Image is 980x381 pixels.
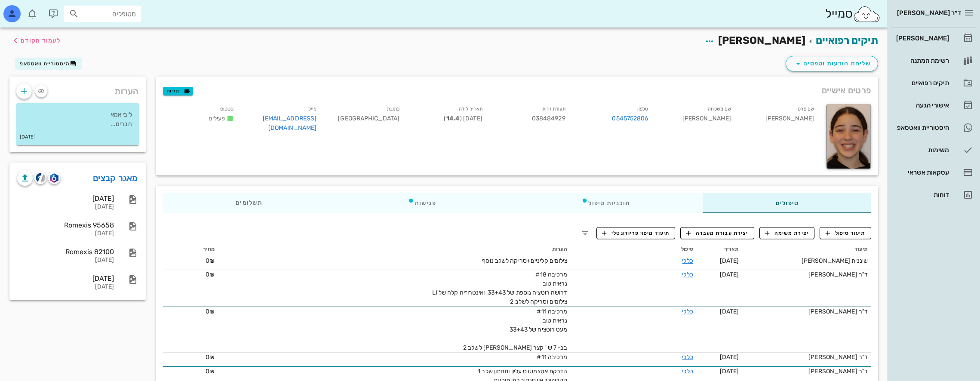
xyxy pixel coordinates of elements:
small: שם משפחה [708,106,731,112]
button: לעמוד הקודם [10,33,61,48]
div: תיקים רפואיים [894,80,949,86]
a: [EMAIL_ADDRESS][DOMAIN_NAME] [263,115,317,132]
a: היסטוריית וואטסאפ [891,117,977,138]
span: [PERSON_NAME] [718,34,805,46]
span: שליחת הודעות וטפסים [793,58,871,69]
div: [DATE] [17,203,114,211]
span: 0₪ [206,271,215,278]
small: טלפון [637,106,648,112]
span: [DATE] [720,368,739,375]
span: תיעוד טיפול [826,229,866,237]
span: תג [25,7,31,12]
span: [DATE] ( ) [444,115,482,122]
span: יצירת עבודת מעבדה [686,229,748,237]
span: [DATE] [720,257,739,264]
button: יצירת עבודת מעבדה [680,227,754,239]
small: שם פרטי [796,106,814,112]
div: טיפולים [703,193,871,213]
span: 0₪ [206,257,215,264]
div: עסקאות אשראי [894,169,949,176]
th: תיעוד [743,243,871,256]
div: Romexis 82100 [17,248,114,256]
div: שיננית [PERSON_NAME] [746,256,868,265]
a: מאגר קבצים [93,171,138,185]
button: שליחת הודעות וטפסים [786,56,878,71]
div: פגישות [335,193,509,213]
div: תוכניות טיפול [509,193,703,213]
button: היסטוריית וואטסאפ [15,58,82,70]
div: אישורי הגעה [894,102,949,109]
a: תיקים רפואיים [891,73,977,93]
div: דוחות [894,191,949,198]
div: ד"ר [PERSON_NAME] [746,270,868,279]
div: משימות [894,147,949,154]
span: תגיות [167,87,189,95]
th: טיפול [571,243,696,256]
small: כתובת [387,106,400,112]
span: פעילים [209,115,225,122]
span: תיעוד מיפוי פריודונטלי [602,229,670,237]
small: מייל [308,106,316,112]
div: הערות [9,77,146,101]
span: צילומים קליניים+סריקה לשלב נוסף [482,257,567,264]
div: רשימת המתנה [894,57,949,64]
a: כללי [682,308,693,315]
p: ליבי אמא חברים... [23,110,132,129]
span: לעמוד הקודם [21,37,61,44]
div: [DATE] [17,230,114,237]
a: כללי [682,271,693,278]
div: ד"ר [PERSON_NAME] [746,307,868,316]
span: 0₪ [206,308,215,315]
span: היסטוריית וואטסאפ [20,61,70,67]
small: תעודת זהות [542,106,565,112]
a: כללי [682,353,693,361]
div: [DATE] [17,257,114,264]
span: [DATE] [720,353,739,361]
img: romexis logo [50,173,58,183]
div: [DATE] [17,194,114,203]
img: cliniview logo [36,173,46,183]
div: [DATE] [17,283,114,291]
span: מרכיבה #11 נראית טוב מעט רוטציה של 33+43 בב- 7 ש ' קצר [PERSON_NAME] לשלב 2 [463,308,567,351]
button: cliniview logo [34,172,46,184]
a: כללי [682,257,693,264]
span: [GEOGRAPHIC_DATA] [338,115,399,122]
a: עסקאות אשראי [891,162,977,183]
span: תשלומים [236,200,262,206]
span: 038484929 [532,115,565,122]
strong: 14.4 [446,115,460,122]
div: [DATE] [17,274,114,283]
small: סטטוס [220,106,234,112]
a: כללי [682,368,693,375]
th: הערות [218,243,571,256]
div: [PERSON_NAME] [894,35,949,42]
a: רשימת המתנה [891,50,977,71]
button: תיעוד מיפוי פריודונטלי [596,227,676,239]
span: יצירת משימה [765,229,809,237]
button: תיעוד טיפול [820,227,871,239]
a: דוחות [891,184,977,205]
small: [DATE] [20,132,36,142]
span: [DATE] [720,308,739,315]
a: 0545752806 [612,114,648,123]
button: תגיות [163,87,193,95]
a: [PERSON_NAME] [891,28,977,49]
button: romexis logo [48,172,60,184]
a: אישורי הגעה [891,95,977,116]
div: סמייל [825,5,881,23]
div: [PERSON_NAME] [738,102,821,138]
span: 0₪ [206,353,215,361]
a: משימות [891,140,977,160]
th: מחיר [163,243,218,256]
span: ד״ר [PERSON_NAME] [897,9,961,17]
span: [DATE] [720,271,739,278]
button: יצירת משימה [759,227,815,239]
img: SmileCloud logo [853,6,881,23]
div: ד"ר [PERSON_NAME] [746,353,868,362]
th: תאריך [697,243,743,256]
div: ד"ר [PERSON_NAME] [746,367,868,376]
div: היסטוריית וואטסאפ [894,124,949,131]
span: פרטים אישיים [822,83,871,97]
div: Romexis 95658 [17,221,114,229]
span: מרכיבה #11 [537,353,567,361]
